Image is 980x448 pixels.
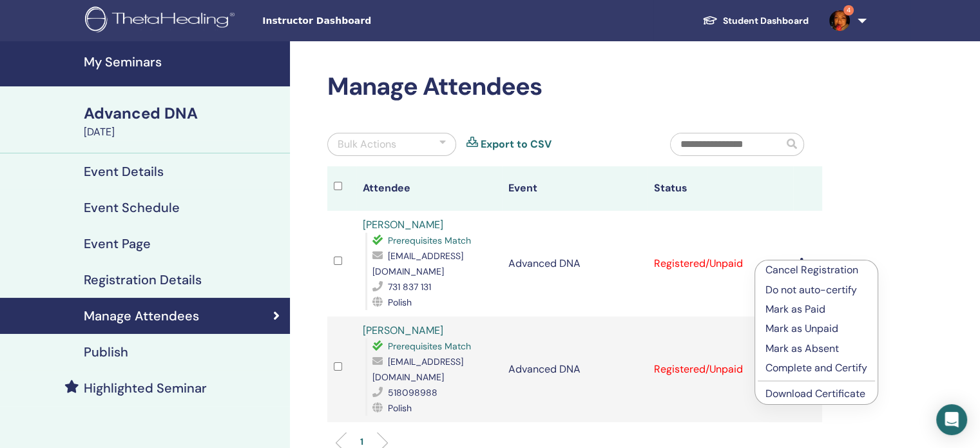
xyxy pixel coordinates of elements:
span: [EMAIL_ADDRESS][DOMAIN_NAME] [372,356,463,383]
th: Attendee [356,166,502,211]
span: 731 837 131 [388,281,431,293]
span: Instructor Dashboard [262,14,456,28]
p: Do not auto-certify [765,282,867,298]
h4: Event Page [84,236,151,251]
a: Advanced DNA[DATE] [76,102,290,140]
a: Download Certificate [765,387,865,400]
p: Mark as Absent [765,341,867,356]
a: Export to CSV [481,137,552,152]
span: [EMAIL_ADDRESS][DOMAIN_NAME] [372,250,463,277]
span: 518098988 [388,387,437,398]
p: Cancel Registration [765,262,867,278]
h4: Registration Details [84,272,202,287]
img: graduation-cap-white.svg [702,15,718,26]
h4: Event Schedule [84,200,180,215]
span: Polish [388,402,412,414]
a: [PERSON_NAME] [363,218,443,231]
th: Status [648,166,793,211]
p: Mark as Unpaid [765,321,867,336]
div: Bulk Actions [338,137,396,152]
img: default.jpg [829,10,850,31]
span: 4 [843,5,854,15]
h4: Event Details [84,164,164,179]
p: Mark as Paid [765,302,867,317]
p: Complete and Certify [765,360,867,376]
img: logo.png [85,6,239,35]
h2: Manage Attendees [327,72,822,102]
h4: Manage Attendees [84,308,199,324]
a: [PERSON_NAME] [363,324,443,337]
a: Student Dashboard [692,9,819,33]
div: Open Intercom Messenger [936,404,967,435]
h4: My Seminars [84,54,282,70]
td: Advanced DNA [502,211,648,317]
span: Prerequisites Match [388,235,471,246]
div: [DATE] [84,124,282,140]
span: Prerequisites Match [388,340,471,352]
td: Advanced DNA [502,317,648,422]
span: Polish [388,297,412,308]
h4: Publish [84,344,128,360]
div: Advanced DNA [84,102,282,124]
h4: Highlighted Seminar [84,380,207,396]
th: Event [502,166,648,211]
